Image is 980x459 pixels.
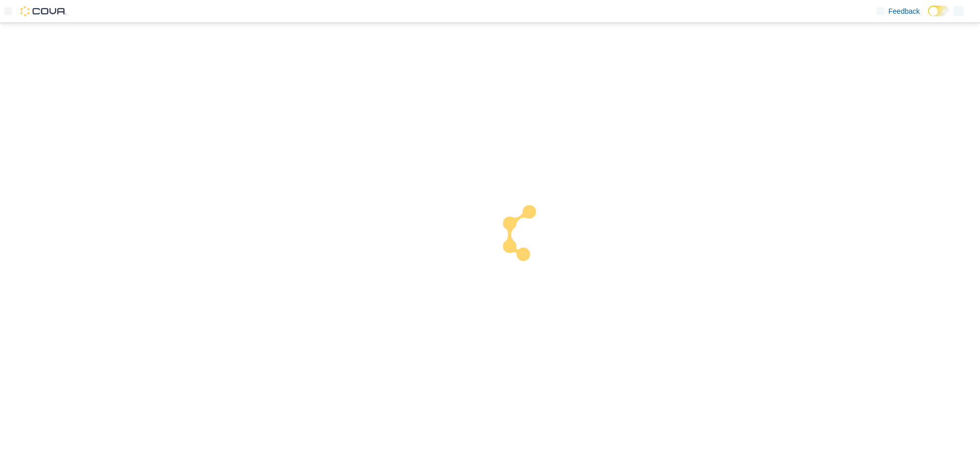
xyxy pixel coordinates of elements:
img: cova-loader [490,198,567,274]
span: Dark Mode [928,16,928,17]
input: Dark Mode [928,6,949,16]
a: Feedback [872,1,924,21]
span: Feedback [889,6,920,16]
img: Cova [20,6,66,16]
